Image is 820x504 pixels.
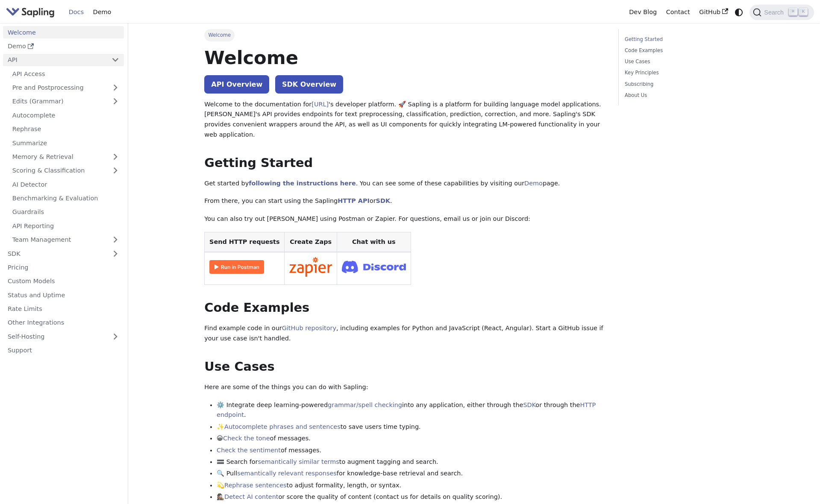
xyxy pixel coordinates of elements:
a: Summarize [8,137,124,149]
li: of messages. [217,445,606,456]
a: API Reporting [8,220,124,232]
a: Welcome [3,26,124,38]
a: Code Examples [625,47,741,55]
img: Sapling.ai [6,6,55,18]
li: 😀 of messages. [217,434,606,444]
img: Run in Postman [209,260,264,274]
a: Check the tone [223,435,270,442]
a: Getting Started [625,35,741,44]
h1: Welcome [204,46,606,69]
a: SDK [523,401,535,408]
p: Here are some of the things you can do with Sapling: [204,382,606,393]
a: Use Cases [625,58,741,66]
a: Dev Blog [624,6,661,19]
li: ✨ to save users time typing. [217,422,606,432]
a: Guardrails [8,206,124,218]
a: Memory & Retrieval [8,151,124,163]
a: Rephrase [8,123,124,135]
h2: Code Examples [204,300,606,316]
a: Custom Models [3,275,124,287]
li: 🕵🏽‍♀️ or score the quality of content (contact us for details on quality scoring). [217,492,606,502]
a: SDK [3,247,107,260]
a: Other Integrations [3,316,124,329]
a: semantically relevant responses [237,470,337,477]
a: API Overview [204,75,269,94]
img: Connect in Zapier [289,257,332,277]
button: Switch between dark and light mode (currently system mode) [733,6,745,18]
a: SDK Overview [275,75,343,94]
span: Search [761,9,789,16]
a: Status and Uptime [3,289,124,301]
a: Sapling.ai [6,6,58,18]
a: GitHub [694,6,732,19]
p: Welcome to the documentation for 's developer platform. 🚀 Sapling is a platform for building lang... [204,100,606,140]
a: SDK [376,197,390,204]
kbd: ⌘ [789,8,797,16]
a: Benchmarking & Evaluation [8,192,124,205]
a: Pre and Postprocessing [8,82,124,94]
th: Chat with us [337,232,411,252]
p: You can also try out [PERSON_NAME] using Postman or Zapier. For questions, email us or join our D... [204,214,606,224]
img: Join Discord [342,258,406,275]
th: Send HTTP requests [205,232,285,252]
h2: Getting Started [204,155,606,171]
a: following the instructions here [249,180,356,187]
a: Scoring & Classification [8,164,124,177]
a: Team Management [8,234,124,246]
a: Rate Limits [3,303,124,315]
th: Create Zaps [285,232,337,252]
a: semantically similar terms [258,458,339,465]
a: GitHub repository [282,325,336,331]
a: API [3,54,107,66]
p: Get started by . You can see some of these capabilities by visiting our page. [204,179,606,189]
button: Expand sidebar category 'SDK' [107,247,124,260]
a: Demo [3,40,124,53]
a: Edits (Grammar) [8,95,124,108]
a: Rephrase sentences [224,482,286,489]
h2: Use Cases [204,359,606,375]
a: HTTP API [338,197,370,204]
a: Key Principles [625,69,741,77]
p: From there, you can start using the Sapling or . [204,196,606,206]
a: About Us [625,91,741,100]
a: Pricing [3,261,124,274]
kbd: K [799,8,808,16]
button: Collapse sidebar category 'API' [107,54,124,66]
p: Find example code in our , including examples for Python and JavaScript (React, Angular). Start a... [204,323,606,344]
li: 🔍 Pull for knowledge-base retrieval and search. [217,469,606,479]
a: Docs [64,6,88,19]
li: 🟰 Search for to augment tagging and search. [217,457,606,467]
a: grammar/spell checking [328,401,402,408]
a: Demo [88,6,116,19]
a: Self-Hosting [3,330,124,343]
button: Search (Command+K) [749,5,814,20]
span: Welcome [204,29,235,41]
li: 💫 to adjust formality, length, or syntax. [217,481,606,491]
a: Contact [661,6,695,19]
a: Autocomplete [8,109,124,121]
li: ⚙️ Integrate deep learning-powered into any application, either through the or through the . [217,400,606,421]
a: Subscribing [625,80,741,88]
a: Detect AI content [224,493,278,500]
a: Check the sentiment [217,447,281,454]
a: AI Detector [8,178,124,190]
a: Demo [524,180,543,187]
nav: Breadcrumbs [204,29,606,41]
a: Autocomplete phrases and sentences [224,423,341,430]
a: Support [3,344,124,357]
a: API Access [8,67,124,80]
a: [URL] [312,101,329,108]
